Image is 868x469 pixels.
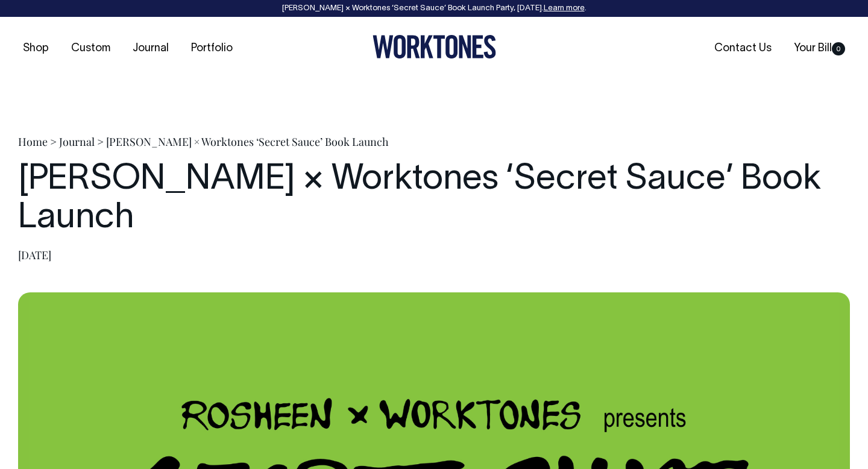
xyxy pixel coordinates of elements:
a: Contact Us [709,39,776,58]
h1: [PERSON_NAME] × Worktones ‘Secret Sauce’ Book Launch [18,161,850,238]
span: [PERSON_NAME] × Worktones ‘Secret Sauce’ Book Launch [106,134,389,149]
a: Shop [18,39,54,58]
span: > [97,134,104,149]
a: Journal [128,39,174,58]
a: Learn more [544,5,585,12]
a: Your Bill0 [789,39,850,58]
a: Home [18,134,48,149]
a: Portfolio [186,39,237,58]
time: [DATE] [18,248,51,262]
a: Custom [66,39,115,58]
span: 0 [832,42,845,55]
span: > [50,134,57,149]
div: [PERSON_NAME] × Worktones ‘Secret Sauce’ Book Launch Party, [DATE]. . [12,4,856,13]
a: Journal [59,134,95,149]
